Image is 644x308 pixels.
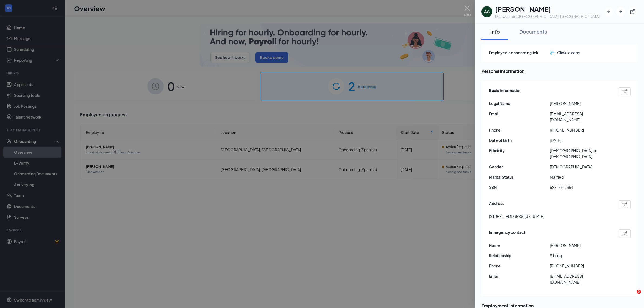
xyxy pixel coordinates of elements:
span: Married [550,174,611,180]
svg: ArrowRight [618,9,623,14]
span: Emergency contact [489,229,526,238]
div: Info [487,28,503,35]
span: Ethnicity [489,148,550,153]
span: Phone [489,263,550,269]
div: AC [484,9,490,14]
span: [EMAIL_ADDRESS][DOMAIN_NAME] [550,111,611,123]
h1: [PERSON_NAME] [495,4,600,14]
span: Date of Birth [489,137,550,143]
span: Marital Status [489,174,550,180]
span: [EMAIL_ADDRESS][DOMAIN_NAME] [550,273,611,285]
span: [PHONE_NUMBER] [550,127,611,133]
span: SSN [489,184,550,190]
span: Sibling [550,253,611,258]
span: [STREET_ADDRESS][US_STATE] [489,213,544,219]
div: Documents [519,28,547,35]
span: Employee's onboarding link [489,50,550,55]
span: 627-88-7354 [550,184,611,190]
img: click-to-copy.71757273a98fde459dfc.svg [550,51,554,55]
span: [PERSON_NAME] [550,242,611,248]
span: 3 [637,290,641,294]
button: Click to copy [550,50,580,55]
button: ArrowRight [616,7,626,17]
span: [DEMOGRAPHIC_DATA] or [DEMOGRAPHIC_DATA] [550,148,611,159]
span: Personal information [481,68,638,74]
span: Email [489,111,550,117]
svg: ArrowLeftNew [606,9,612,14]
span: Legal Name [489,100,550,106]
span: Basic information [489,87,521,96]
iframe: Intercom live chat [626,290,639,303]
button: ArrowLeftNew [604,7,614,17]
div: Dishwasher at [GEOGRAPHIC_DATA], [GEOGRAPHIC_DATA] [495,14,600,19]
span: [DATE] [550,137,611,143]
span: Email [489,273,550,279]
span: Name [489,242,550,248]
span: [PERSON_NAME] [550,100,611,106]
span: [DEMOGRAPHIC_DATA] [550,164,611,170]
span: Phone [489,127,550,133]
span: [PHONE_NUMBER] [550,263,611,269]
span: Address [489,200,504,209]
span: Gender [489,164,550,170]
svg: ExternalLink [630,9,635,14]
span: Relationship [489,253,550,258]
button: ExternalLink [628,7,638,17]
